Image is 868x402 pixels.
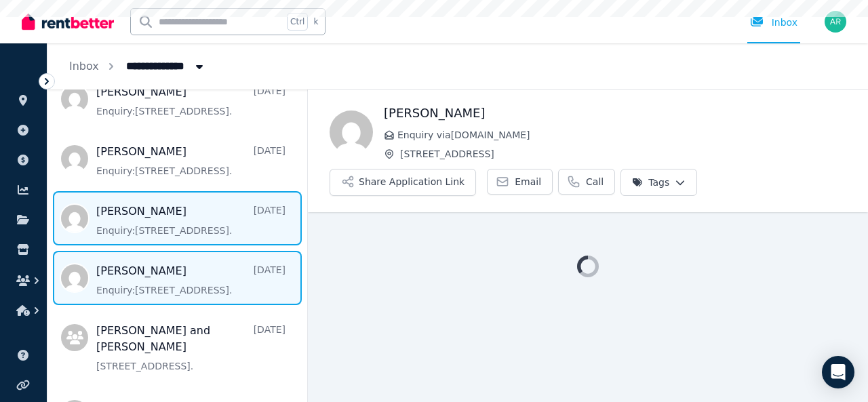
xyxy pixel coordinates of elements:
[400,147,846,161] span: [STREET_ADDRESS]
[825,11,846,33] img: Aram Rudd
[632,176,669,189] span: Tags
[558,169,615,195] a: Call
[47,43,228,89] nav: Breadcrumb
[487,169,553,195] a: Email
[515,175,541,188] span: Email
[287,13,308,31] span: Ctrl
[96,323,285,373] a: [PERSON_NAME] and [PERSON_NAME][DATE][STREET_ADDRESS].
[96,203,285,237] a: [PERSON_NAME][DATE]Enquiry:[STREET_ADDRESS].
[96,84,285,118] a: [PERSON_NAME][DATE]Enquiry:[STREET_ADDRESS].
[22,12,114,32] img: RentBetter
[384,104,846,123] h1: [PERSON_NAME]
[586,175,604,188] span: Call
[750,16,797,29] div: Inbox
[330,169,476,196] button: Share Application Link
[69,60,99,73] a: Inbox
[397,128,846,142] span: Enquiry via [DOMAIN_NAME]
[822,356,854,388] div: Open Intercom Messenger
[96,263,285,297] a: [PERSON_NAME][DATE]Enquiry:[STREET_ADDRESS].
[96,144,285,178] a: [PERSON_NAME][DATE]Enquiry:[STREET_ADDRESS].
[330,110,373,154] img: Jill Stevenson
[620,169,697,196] button: Tags
[313,16,318,27] span: k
